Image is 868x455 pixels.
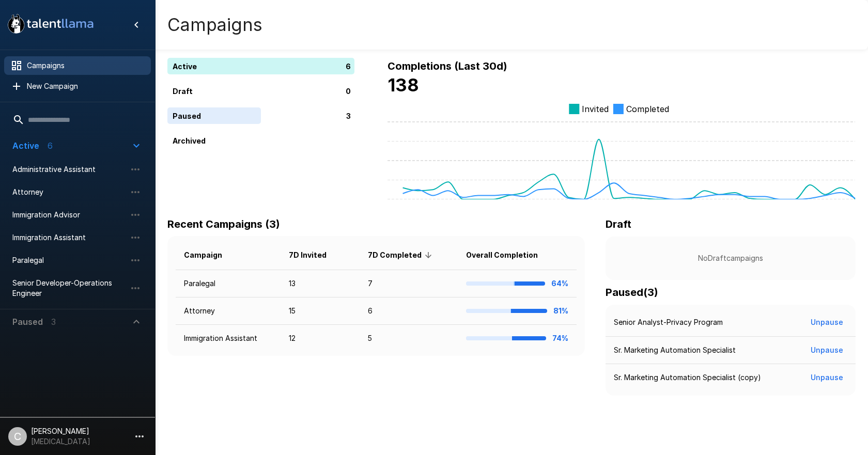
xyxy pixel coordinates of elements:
[167,218,280,230] b: Recent Campaigns (3)
[606,286,658,299] b: Paused ( 3 )
[346,86,351,97] p: 0
[281,297,360,325] td: 15
[551,279,568,288] b: 64%
[346,111,351,121] p: 3
[807,313,847,332] button: Unpause
[807,368,847,387] button: Unpause
[281,325,360,352] td: 12
[466,249,551,261] span: Overall Completion
[176,270,281,297] td: Paralegal
[606,218,631,230] b: Draft
[807,341,847,360] button: Unpause
[360,325,457,352] td: 5
[368,249,435,261] span: 7D Completed
[176,297,281,325] td: Attorney
[622,253,839,263] p: No Draft campaigns
[388,74,419,96] b: 138
[167,14,262,36] h4: Campaigns
[614,317,723,327] p: Senior Analyst-Privacy Program
[346,61,351,72] p: 6
[184,249,236,261] span: Campaign
[360,270,457,297] td: 7
[360,297,457,325] td: 6
[553,306,568,315] b: 81%
[614,345,736,355] p: Sr. Marketing Automation Specialist
[281,270,360,297] td: 13
[176,325,281,352] td: Immigration Assistant
[289,249,340,261] span: 7D Invited
[388,60,507,72] b: Completions (Last 30d)
[552,334,568,342] b: 74%
[614,372,761,383] p: Sr. Marketing Automation Specialist (copy)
